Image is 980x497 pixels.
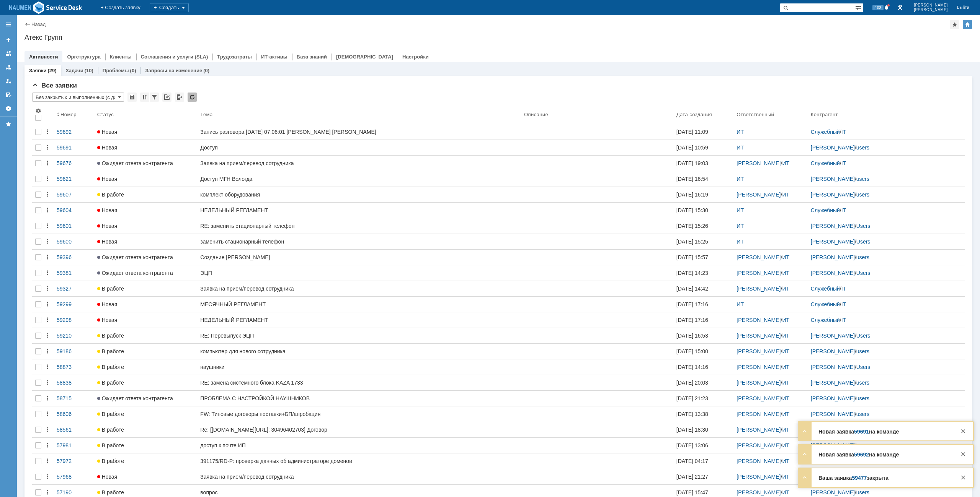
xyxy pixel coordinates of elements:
a: [PERSON_NAME] [737,348,781,354]
div: 59396 [57,254,91,260]
a: ИТ [782,380,789,386]
a: [PERSON_NAME] [811,348,855,354]
span: Новая [97,223,118,229]
a: Служебный [811,301,840,307]
div: 59621 [57,176,91,182]
a: [PERSON_NAME] [737,192,781,198]
a: [PERSON_NAME] [811,223,855,229]
span: Новая [97,145,118,151]
a: [PERSON_NAME] [811,380,855,386]
a: Доступ [197,140,521,155]
a: users [856,254,869,260]
a: Создать заявку [2,34,15,46]
a: [PERSON_NAME] [811,254,855,260]
a: [DATE] 15:57 [673,250,734,265]
a: [PERSON_NAME] [811,395,855,401]
div: 59692 [57,129,91,135]
a: users [856,192,869,198]
a: 59299 [54,297,94,312]
div: [DATE] 15:30 [676,207,708,213]
a: [PERSON_NAME] [811,333,855,339]
a: 59604 [54,203,94,218]
span: В работе [97,192,124,198]
span: Ожидает ответа контрагента [97,254,173,260]
a: [DATE] 14:23 [673,265,734,281]
a: Запросы на изменение [145,68,202,73]
a: Служебный [811,129,840,135]
a: ИТ [737,239,744,245]
a: users [856,380,869,386]
a: В работе [94,453,198,469]
div: 59601 [57,223,91,229]
a: ИТ [782,254,789,260]
div: 58606 [57,411,91,417]
div: Изменить домашнюю страницу [963,20,972,29]
a: 59676 [54,156,94,171]
a: ИТ [737,145,744,151]
a: [PERSON_NAME] [737,160,781,166]
a: [DATE] 13:06 [673,438,734,453]
a: IT [841,317,846,323]
a: Users [856,270,871,276]
a: [PERSON_NAME] [811,411,855,417]
span: Новая [97,239,118,245]
a: В работе [94,375,198,390]
a: [PERSON_NAME] [737,458,781,464]
a: [PERSON_NAME] [737,317,781,323]
a: [DATE] 04:17 [673,453,734,469]
a: 59692 [54,124,94,140]
div: [DATE] 14:23 [676,270,708,276]
div: Дата создания [676,112,712,117]
div: Re: [[DOMAIN_NAME][URL]: 30496402703] Договор [200,427,518,433]
a: 58606 [54,406,94,422]
div: 59607 [57,192,91,198]
div: Ответственный [737,112,774,117]
a: Доступ МГН Вологда [197,171,521,187]
a: [DATE] 21:23 [673,391,734,406]
a: ИТ [737,207,744,213]
a: Проблемы [103,68,129,73]
a: НЕДЕЛЬНЫЙ РЕГЛАМЕНТ [197,312,521,328]
th: Контрагент [808,105,965,124]
a: ИТ [737,301,744,307]
span: В работе [97,364,124,370]
a: users [856,145,869,151]
a: [PERSON_NAME] [737,427,781,433]
div: 59600 [57,239,91,245]
a: комплект оборудования [197,187,521,202]
span: Новая [97,317,118,323]
a: [DATE] 15:26 [673,218,734,234]
div: [DATE] 13:38 [676,411,708,417]
a: [PERSON_NAME] [737,380,781,386]
a: Клиенты [110,54,132,60]
a: Ожидает ответа контрагента [94,250,198,265]
a: 59210 [54,328,94,343]
div: [DATE] 10:59 [676,145,708,151]
a: Заявка на прием/перевод сотрудника [197,281,521,296]
div: Скопировать ссылку на список [162,93,171,102]
a: [PERSON_NAME] [737,364,781,370]
a: 58715 [54,391,94,406]
a: В работе [94,438,198,453]
a: 58873 [54,359,94,375]
span: В работе [97,427,124,433]
th: Дата создания [673,105,734,124]
a: В работе [94,328,198,343]
span: Новая [97,176,118,182]
div: [DATE] 17:16 [676,317,708,323]
span: Новая [97,207,118,213]
a: Новая [94,171,198,187]
span: Новая [97,301,118,307]
a: 59691 [54,140,94,155]
div: 58838 [57,380,91,386]
div: [DATE] 17:16 [676,301,708,307]
img: Ad3g3kIAYj9CAAAAAElFTkSuQmCC [9,1,82,15]
a: 59692 [854,452,869,458]
a: [PERSON_NAME] [737,395,781,401]
a: ИТ [737,223,744,229]
div: Создание [PERSON_NAME] [200,254,518,260]
a: Ожидает ответа контрагента [94,391,198,406]
a: Users [856,223,871,229]
div: [DATE] 16:19 [676,192,708,198]
span: В работе [97,458,124,464]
